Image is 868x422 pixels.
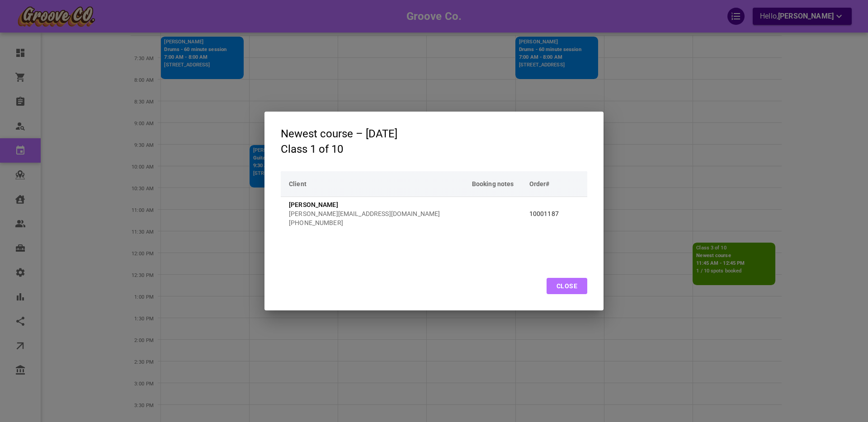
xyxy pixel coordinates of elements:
td: 10001187 [525,197,587,230]
th: Booking notes [468,171,525,197]
th: Client [281,171,468,197]
h3: Newest course – [DATE] [281,128,397,140]
p: [PHONE_NUMBER] [289,218,464,227]
th: Order# [525,171,587,197]
p: [PERSON_NAME][EMAIL_ADDRESS][DOMAIN_NAME] [289,209,464,218]
button: Close [547,278,587,294]
h3: Class 1 of 10 [281,143,397,155]
p: [PERSON_NAME] [289,200,464,209]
